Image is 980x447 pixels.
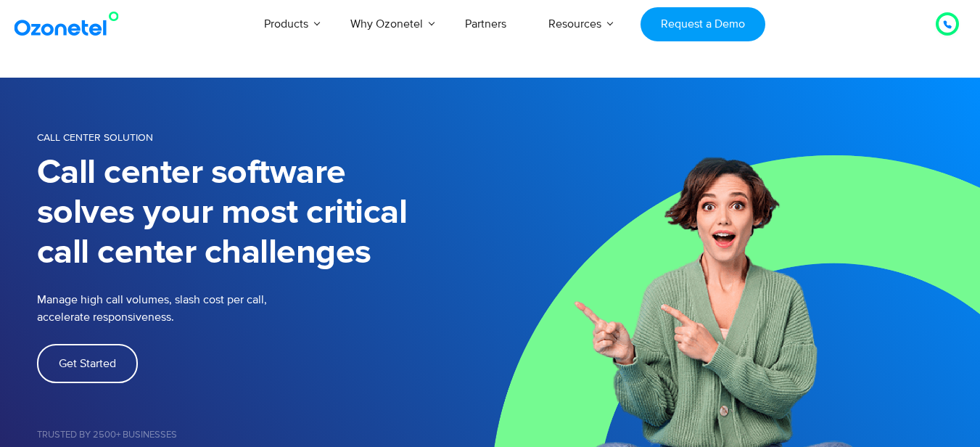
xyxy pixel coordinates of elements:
p: Manage high call volumes, slash cost per call, accelerate responsiveness. [37,291,363,326]
span: Get Started [59,358,116,369]
span: Call Center Solution [37,131,153,144]
a: Get Started [37,344,138,383]
h1: Call center software solves your most critical call center challenges [37,153,490,273]
a: Request a Demo [641,7,765,41]
h5: Trusted by 2500+ Businesses [37,430,490,440]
